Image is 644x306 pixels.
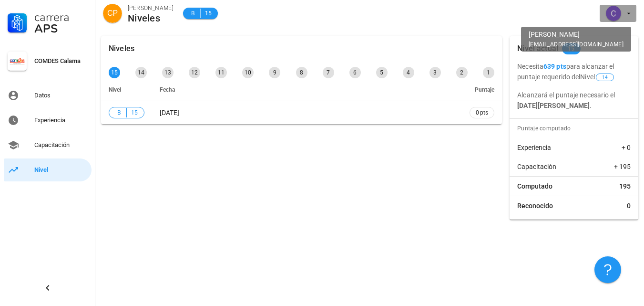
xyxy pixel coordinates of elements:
[4,109,92,132] a: Experiencia
[543,63,566,70] b: 639 pts
[483,67,494,78] div: 1
[429,67,441,78] div: 3
[517,36,558,61] div: Nivel actual
[476,108,488,117] span: 0 pts
[34,11,88,23] div: Carrera
[128,3,174,13] div: [PERSON_NAME]
[34,141,88,149] div: Capacitación
[189,9,196,18] span: B
[34,23,88,34] div: APS
[109,67,120,78] div: 15
[4,84,92,107] a: Datos
[517,61,631,82] p: Necesita para alcanzar el puntaje requerido del
[622,143,631,152] span: + 0
[606,6,621,21] div: avatar
[107,4,118,23] span: CP
[517,102,590,109] b: [DATE][PERSON_NAME]
[160,109,179,116] span: [DATE]
[34,166,88,174] div: Nivel
[34,92,88,99] div: Datos
[323,67,334,78] div: 7
[376,67,388,78] div: 5
[109,86,121,93] span: Nivel
[517,143,551,152] span: Experiencia
[349,67,361,78] div: 6
[517,181,552,191] span: Computado
[101,78,152,101] th: Nivel
[4,158,92,181] a: Nivel
[215,67,227,78] div: 11
[602,74,608,81] span: 14
[103,4,122,23] div: avatar
[162,67,174,78] div: 13
[242,67,254,78] div: 10
[513,119,638,138] div: Puntaje computado
[128,13,174,23] div: Niveles
[517,162,556,171] span: Capacitación
[4,134,92,157] a: Capacitación
[131,108,138,117] span: 15
[462,78,502,101] th: Puntaje
[160,86,175,93] span: Fecha
[568,43,575,54] span: 15
[456,67,468,78] div: 2
[475,86,494,93] span: Puntaje
[296,67,307,78] div: 8
[109,36,134,61] div: Niveles
[269,67,280,78] div: 9
[152,78,462,101] th: Fecha
[517,90,631,111] p: Alcanzará el puntaje necesario el .
[619,181,631,191] span: 195
[135,67,147,78] div: 14
[204,9,212,18] span: 15
[34,116,88,124] div: Experiencia
[34,57,88,65] div: COMDES Calama
[627,201,631,211] span: 0
[189,67,200,78] div: 12
[580,73,615,81] span: Nivel
[403,67,414,78] div: 4
[517,201,553,211] span: Reconocido
[614,162,631,171] span: + 195
[115,108,123,117] span: B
